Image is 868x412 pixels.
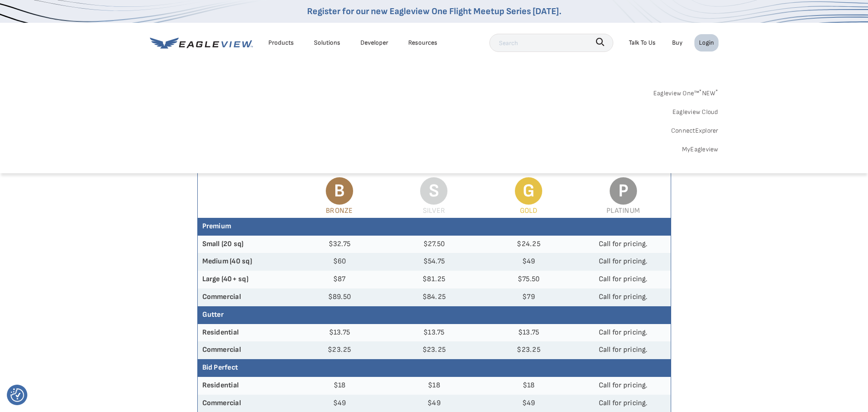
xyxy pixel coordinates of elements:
[292,236,387,253] td: $32.75
[481,377,576,395] td: $18
[423,206,445,215] span: Silver
[481,271,576,288] td: $75.50
[198,341,293,359] th: Commercial
[387,236,482,253] td: $27.50
[292,253,387,271] td: $60
[610,177,637,205] span: P
[673,106,719,118] a: Eagleview Cloud
[489,34,613,52] input: Search
[481,341,576,359] td: $23.25
[671,125,719,136] a: ConnectExplorer
[481,236,576,253] td: $24.25
[576,271,671,288] td: Call for pricing.
[198,306,671,324] th: Gutter
[387,324,482,342] td: $13.75
[387,377,482,395] td: $18
[292,377,387,395] td: $18
[576,341,671,359] td: Call for pricing.
[520,206,538,215] span: Gold
[653,85,719,99] a: Eagleview One™*NEW*
[682,144,719,155] a: MyEagleview
[576,377,671,395] td: Call for pricing.
[387,253,482,271] td: $54.75
[292,324,387,342] td: $13.75
[292,288,387,306] td: $89.50
[198,324,293,342] th: Residential
[387,341,482,359] td: $23.25
[198,236,293,253] th: Small (20 sq)
[198,218,671,236] th: Premium
[699,37,714,48] div: Login
[606,206,640,215] span: Platinum
[481,324,576,342] td: $13.75
[198,271,293,288] th: Large (40+ sq)
[268,37,294,48] div: Products
[326,206,353,215] span: Bronze
[198,359,671,377] th: Bid Perfect
[360,37,388,48] a: Developer
[699,89,718,97] span: NEW
[576,288,671,306] td: Call for pricing.
[672,37,683,48] a: Buy
[629,37,656,48] div: Talk To Us
[420,177,447,205] span: S
[198,253,293,271] th: Medium (40 sq)
[198,288,293,306] th: Commercial
[408,37,437,48] div: Resources
[576,236,671,253] td: Call for pricing.
[326,177,353,205] span: B
[10,388,24,402] button: Consent Preferences
[481,253,576,271] td: $49
[576,324,671,342] td: Call for pricing.
[576,253,671,271] td: Call for pricing.
[515,177,542,205] span: G
[481,288,576,306] td: $79
[10,388,24,402] img: Revisit consent button
[387,271,482,288] td: $81.25
[292,271,387,288] td: $87
[307,6,561,17] a: Register for our new Eagleview One Flight Meetup Series [DATE].
[292,341,387,359] td: $23.25
[198,377,293,395] th: Residential
[314,37,340,48] div: Solutions
[387,288,482,306] td: $84.25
